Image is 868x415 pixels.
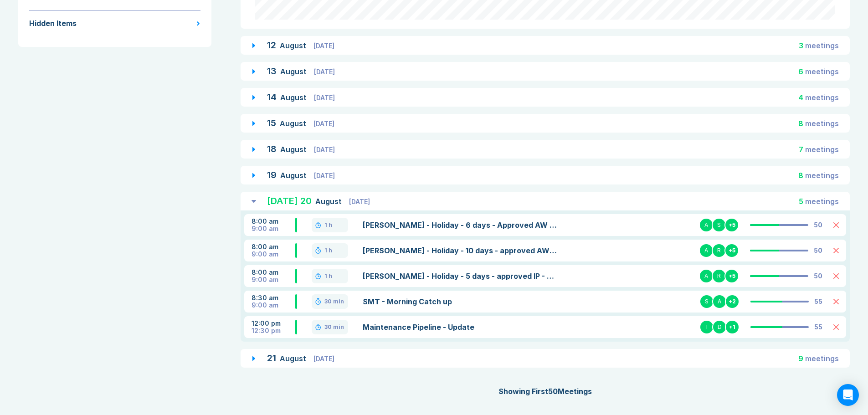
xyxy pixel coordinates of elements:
[349,198,370,205] span: [DATE]
[324,247,332,254] div: 1 h
[799,145,803,154] span: 7
[267,40,276,51] span: 12
[805,171,839,180] span: meeting s
[252,276,295,283] div: 9:00 am
[324,298,344,305] div: 30 min
[699,218,714,232] div: A
[833,273,839,279] button: Delete
[252,327,295,334] div: 12:30 pm
[280,41,308,50] span: August
[699,243,714,258] div: A
[267,92,277,102] span: 14
[280,171,308,180] span: August
[798,354,803,363] span: 9
[314,68,335,76] span: [DATE]
[314,94,335,102] span: [DATE]
[798,119,803,128] span: 8
[814,272,822,280] div: 50
[833,324,839,330] button: Delete
[313,120,334,128] span: [DATE]
[252,251,295,258] div: 9:00 am
[712,243,726,258] div: R
[699,320,714,334] div: I
[313,355,334,363] span: [DATE]
[267,353,276,364] span: 21
[712,320,727,334] div: D
[252,302,295,309] div: 9:00 am
[324,272,332,280] div: 1 h
[314,172,335,179] span: [DATE]
[805,354,839,363] span: meeting s
[805,93,839,102] span: meeting s
[799,41,803,50] span: 3
[315,197,344,206] span: August
[805,119,839,128] span: meeting s
[363,296,559,307] a: SMT - Morning Catch up
[799,197,803,206] span: 5
[712,294,727,309] div: A
[699,294,714,309] div: S
[252,269,295,276] div: 8:00 am
[280,354,308,363] span: August
[267,195,312,206] span: [DATE] 20
[252,320,295,327] div: 12:00 pm
[29,18,77,29] div: Hidden Items
[814,221,822,229] div: 50
[814,247,822,254] div: 50
[805,41,839,50] span: meeting s
[363,245,559,256] a: [PERSON_NAME] - Holiday - 10 days - approved AW - Noted IP
[798,67,803,76] span: 6
[712,269,726,283] div: R
[814,298,822,305] div: 55
[324,323,344,331] div: 30 min
[833,222,839,228] button: Delete
[833,248,839,253] button: Delete
[280,145,308,154] span: August
[267,66,277,77] span: 13
[280,119,308,128] span: August
[805,67,839,76] span: meeting s
[252,225,295,232] div: 9:00 am
[805,145,839,154] span: meeting s
[314,146,335,154] span: [DATE]
[814,323,822,331] div: 55
[699,269,714,283] div: A
[798,93,803,102] span: 4
[252,294,295,302] div: 8:30 am
[725,320,740,334] div: + 1
[313,42,334,50] span: [DATE]
[712,218,726,232] div: S
[725,294,740,309] div: + 2
[363,322,559,333] a: Maintenance Pipeline - Update
[805,197,839,206] span: meeting s
[798,171,803,180] span: 8
[363,271,559,282] a: [PERSON_NAME] - Holiday - 5 days - approved IP - Noted IP
[241,386,850,397] div: Showing First 50 Meetings
[252,243,295,251] div: 8:00 am
[724,269,739,283] div: + 5
[267,118,276,128] span: 15
[280,67,308,76] span: August
[280,93,308,102] span: August
[724,218,739,232] div: + 5
[833,299,839,304] button: Delete
[267,169,277,180] span: 19
[837,384,859,406] div: Open Intercom Messenger
[267,143,277,154] span: 18
[324,221,332,229] div: 1 h
[363,220,559,231] a: [PERSON_NAME] - Holiday - 6 days - Approved AW - Noted IP
[724,243,739,258] div: + 5
[252,218,295,225] div: 8:00 am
